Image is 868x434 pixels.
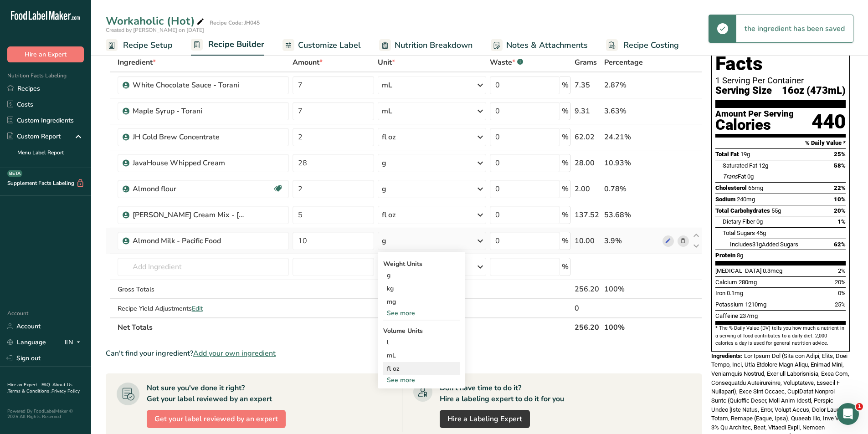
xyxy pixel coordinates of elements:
[65,337,84,348] div: EN
[723,230,755,236] span: Total Sugars
[506,39,588,51] span: Notes & Attachments
[737,196,755,203] span: 240mg
[604,284,659,295] div: 100%
[739,279,757,286] span: 280mg
[575,132,601,143] div: 62.02
[383,259,460,269] div: Weight Units
[383,269,460,282] div: g
[834,241,846,248] span: 62%
[41,382,52,388] a: FAQ .
[382,209,395,220] div: fl oz
[575,184,601,194] div: 2.00
[604,235,659,246] div: 3.9%
[604,57,643,68] span: Percentage
[740,312,758,319] span: 237mg
[118,258,289,276] input: Add Ingredient
[382,235,386,246] div: g
[106,348,702,359] div: Can't find your ingredient?
[715,267,761,274] span: [MEDICAL_DATA]
[116,317,573,337] th: Net Totals
[604,132,659,143] div: 24.21%
[383,295,460,308] div: mg
[604,209,659,220] div: 53.68%
[759,162,768,169] span: 12g
[575,57,597,68] span: Grams
[133,80,247,91] div: White Chocolate Sauce - Torani
[623,39,679,51] span: Recipe Costing
[715,76,846,85] div: 1 Serving Per Container
[383,326,460,336] div: Volume Units
[602,317,661,337] th: 100%
[7,46,84,62] button: Hire an Expert
[440,383,564,404] div: Don't have time to do it? Hire a labeling expert to do it for you
[834,196,846,203] span: 10%
[382,158,386,168] div: g
[387,351,456,360] div: mL
[123,39,173,51] span: Recipe Setup
[440,410,530,428] a: Hire a Labeling Expert
[723,218,755,225] span: Dietary Fiber
[387,364,456,373] div: fl oz
[378,57,395,68] span: Unit
[715,32,846,74] h1: Nutrition Facts
[747,173,754,180] span: 0g
[752,241,762,248] span: 31g
[715,290,725,296] span: Iron
[491,35,588,56] a: Notes & Attachments
[723,173,746,180] span: Fat
[282,35,361,56] a: Customize Label
[191,34,264,56] a: Recipe Builder
[193,348,276,359] span: Add your own ingredient
[723,162,757,169] span: Saturated Fat
[715,279,737,286] span: Calcium
[575,80,601,91] div: 7.35
[51,388,80,394] a: Privacy Policy
[395,39,473,51] span: Nutrition Breakdown
[8,388,51,394] a: Terms & Conditions .
[106,13,206,29] div: Workaholic (Hot)
[7,132,61,141] div: Custom Report
[106,26,204,34] span: Created by [PERSON_NAME] on [DATE]
[575,303,601,314] div: 0
[293,57,323,68] span: Amount
[133,209,247,220] div: [PERSON_NAME] Cream Mix - [PERSON_NAME]
[715,118,794,132] div: Calories
[838,267,846,274] span: 2%
[7,382,72,394] a: About Us .
[715,312,738,319] span: Caffeine
[383,308,460,318] div: See more
[837,403,859,425] iframe: Intercom live chat
[379,35,473,56] a: Nutrition Breakdown
[383,282,460,295] div: kg
[715,110,794,118] div: Amount Per Serving
[834,151,846,158] span: 25%
[604,184,659,194] div: 0.78%
[133,235,247,246] div: Almond Milk - Pacific Food
[387,337,456,347] div: l
[147,383,272,404] div: Not sure you've done it right? Get your label reviewed by an expert
[383,375,460,385] div: See more
[756,230,766,236] span: 45g
[573,317,602,337] th: 256.20
[106,35,173,56] a: Recipe Setup
[490,57,523,68] div: Waste
[856,403,863,410] span: 1
[118,285,289,294] div: Gross Totals
[715,207,770,214] span: Total Carbohydrates
[382,80,392,91] div: mL
[382,132,395,143] div: fl oz
[771,207,781,214] span: 55g
[838,290,846,296] span: 0%
[192,304,203,313] span: Edit
[210,19,260,27] div: Recipe Code: JH045
[118,57,156,68] span: Ingredient
[118,304,289,313] div: Recipe Yield Adjustments
[730,241,798,248] span: Includes Added Sugars
[740,151,750,158] span: 19g
[723,173,738,180] i: Trans
[382,106,392,117] div: mL
[711,352,743,359] span: Ingredients:
[715,325,846,347] section: * The % Daily Value (DV) tells you how much a nutrient in a serving of food contributes to a dail...
[133,184,247,194] div: Almond flour
[715,85,772,97] span: Serving Size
